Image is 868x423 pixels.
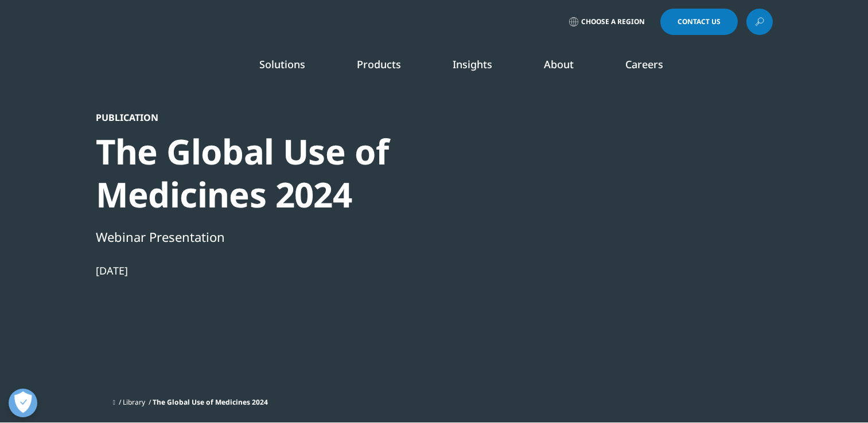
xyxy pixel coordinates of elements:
div: Publication [96,112,489,123]
button: 개방형 기본 설정 [9,389,37,417]
nav: Primary [192,40,773,94]
a: Contact Us [660,9,738,35]
div: The Global Use of Medicines 2024 [96,130,489,216]
div: Webinar Presentation [96,227,489,246]
a: Products [357,57,401,71]
a: Solutions [259,57,305,71]
div: [DATE] [96,264,489,277]
a: About [544,57,574,71]
span: Contact Us [678,18,721,25]
a: Insights [453,57,492,71]
span: The Global Use of Medicines 2024 [153,397,268,407]
a: Careers [625,57,663,71]
img: IQVIA Healthcare Information Technology and Pharma Clinical Research Company [96,59,188,76]
span: Choose a Region [581,17,645,26]
a: Library [123,397,145,407]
